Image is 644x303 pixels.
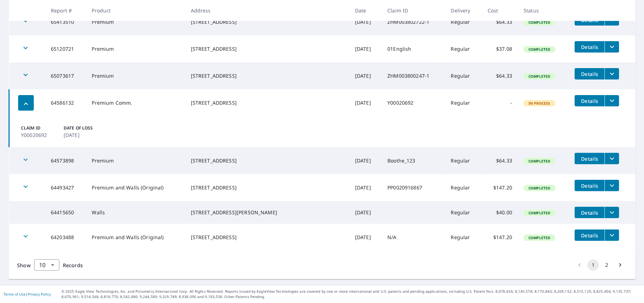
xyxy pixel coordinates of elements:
[482,224,518,251] td: $147.20
[605,230,619,241] button: filesDropdownBtn-64203488
[349,89,382,116] td: [DATE]
[605,153,619,164] button: filesDropdownBtn-64573898
[605,41,619,53] button: filesDropdownBtn-65120721
[524,20,554,25] span: Completed
[45,89,86,116] td: 64586132
[575,41,605,53] button: detailsBtn-65120721
[86,62,185,89] td: Premium
[191,72,344,79] div: [STREET_ADDRESS]
[445,174,482,201] td: Regular
[45,201,86,224] td: 64415650
[382,62,445,89] td: ZHM003800247-1
[349,201,382,224] td: [DATE]
[524,47,554,52] span: Completed
[575,180,605,191] button: detailsBtn-64493427
[4,292,51,296] p: |
[86,224,185,251] td: Premium and Walls (Original)
[482,201,518,224] td: $40.00
[615,259,626,271] button: Go to next page
[605,207,619,218] button: filesDropdownBtn-64415650
[45,9,86,35] td: 65413510
[524,74,554,79] span: Completed
[191,209,344,216] div: [STREET_ADDRESS][PERSON_NAME]
[445,35,482,62] td: Regular
[61,289,640,299] p: © 2025 Eagle View Technologies, Inc. and Pictometry International Corp. All Rights Reserved. Repo...
[482,62,518,89] td: $64.33
[4,292,26,297] a: Terms of Use
[445,147,482,174] td: Regular
[63,262,83,269] span: Records
[382,9,445,35] td: ZHM003802722-1
[482,89,518,116] td: -
[445,201,482,224] td: Regular
[575,68,605,79] button: detailsBtn-65073617
[349,224,382,251] td: [DATE]
[382,224,445,251] td: N/A
[524,186,554,191] span: Completed
[191,45,344,53] div: [STREET_ADDRESS]
[191,18,344,26] div: [STREET_ADDRESS]
[45,174,86,201] td: 64493427
[524,235,554,240] span: Completed
[191,184,344,191] div: [STREET_ADDRESS]
[382,147,445,174] td: Boothe_123
[382,174,445,201] td: PP0020916867
[86,9,185,35] td: Premium
[573,259,627,271] nav: pagination navigation
[482,174,518,201] td: $147.20
[86,147,185,174] td: Premium
[579,98,600,104] span: Details
[575,230,605,241] button: detailsBtn-64203488
[382,35,445,62] td: 01English
[349,147,382,174] td: [DATE]
[482,147,518,174] td: $64.33
[191,234,344,241] div: [STREET_ADDRESS]
[28,292,51,297] a: Privacy Policy
[86,89,185,116] td: Premium Comm.
[64,125,103,131] p: Date of Loss
[445,89,482,116] td: Regular
[579,232,600,239] span: Details
[349,174,382,201] td: [DATE]
[34,255,59,275] div: 10
[524,159,554,164] span: Completed
[86,201,185,224] td: Walls
[17,262,31,269] span: Show
[524,101,555,106] span: In Process
[605,68,619,79] button: filesDropdownBtn-65073617
[445,9,482,35] td: Regular
[45,62,86,89] td: 65073617
[86,35,185,62] td: Premium
[382,89,445,116] td: Y00020692
[579,209,600,216] span: Details
[575,153,605,164] button: detailsBtn-64573898
[34,259,59,271] div: Show 10 records
[579,182,600,189] span: Details
[579,155,600,162] span: Details
[579,44,600,50] span: Details
[587,259,599,271] button: page 1
[575,95,605,106] button: detailsBtn-64586132
[21,125,61,131] p: Claim ID
[605,180,619,191] button: filesDropdownBtn-64493427
[605,95,619,106] button: filesDropdownBtn-64586132
[45,224,86,251] td: 64203488
[86,174,185,201] td: Premium and Walls (Original)
[482,35,518,62] td: $37.08
[191,99,344,106] div: [STREET_ADDRESS]
[349,62,382,89] td: [DATE]
[191,157,344,164] div: [STREET_ADDRESS]
[45,147,86,174] td: 64573898
[349,9,382,35] td: [DATE]
[21,131,61,139] p: Y00020692
[524,210,554,215] span: Completed
[579,71,600,77] span: Details
[45,35,86,62] td: 65120721
[601,259,612,271] button: Go to page 2
[575,207,605,218] button: detailsBtn-64415650
[349,35,382,62] td: [DATE]
[445,224,482,251] td: Regular
[64,131,103,139] p: [DATE]
[445,62,482,89] td: Regular
[482,9,518,35] td: $64.33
